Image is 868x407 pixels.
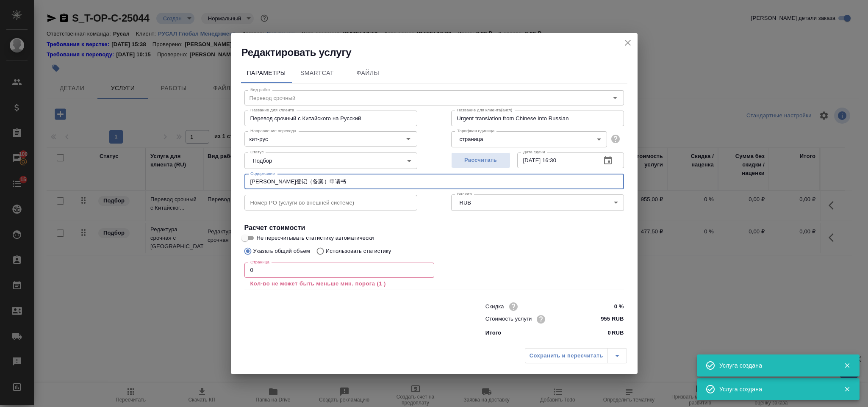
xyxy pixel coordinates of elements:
p: Стоимость услуги [485,315,532,323]
span: Файлы [348,68,388,78]
p: 0 [608,329,611,337]
h4: Расчет стоимости [244,223,624,233]
div: страница [451,131,607,147]
button: Закрыть [838,385,856,393]
p: Итого [485,329,501,337]
button: Закрыть [838,362,856,369]
p: Кол-во не может быть меньше мин. порога (1 ) [250,280,428,288]
button: страница [457,136,486,143]
input: ✎ Введи что-нибудь [592,300,624,313]
button: close [621,36,634,49]
h2: Редактировать услугу [241,46,638,59]
div: split button [525,348,627,363]
p: Указать общий объем [253,247,310,255]
p: RUB [612,329,624,337]
input: ✎ Введи что-нибудь [592,313,624,325]
button: Рассчитать [451,152,510,168]
div: Услуга создана [719,385,831,393]
button: Open [402,133,414,145]
button: Подбор [250,157,275,164]
button: RUB [457,199,474,206]
span: SmartCat [297,68,338,78]
p: Использовать статистику [326,247,391,255]
div: Услуга создана [719,361,831,370]
span: Рассчитать [456,155,506,165]
p: Скидка [485,302,504,311]
span: Параметры [246,68,287,78]
div: RUB [451,194,624,210]
div: Подбор [244,152,417,169]
span: Не пересчитывать статистику автоматически [257,234,374,242]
